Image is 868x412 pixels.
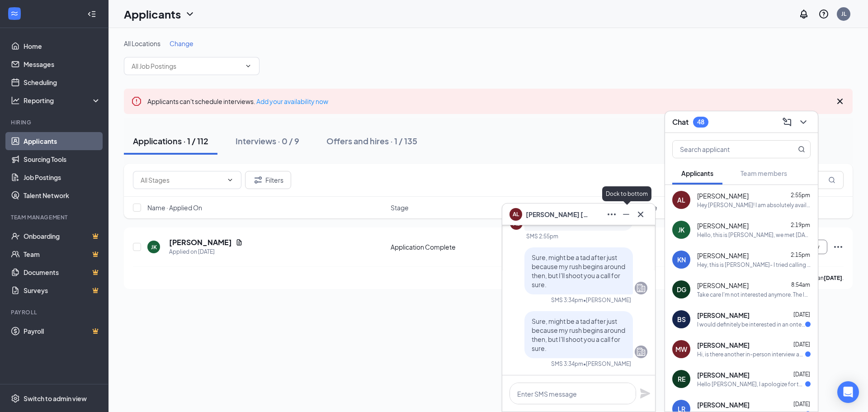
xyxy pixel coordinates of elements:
[793,371,810,378] span: [DATE]
[697,118,704,126] div: 48
[24,186,101,204] a: Talent Network
[532,253,625,289] span: Sure, might be a tad after just because my rush begins around then, but I'll shoot you a call for...
[11,308,99,316] div: Payroll
[697,341,750,350] span: [PERSON_NAME]
[677,195,685,204] div: AL
[132,61,241,71] input: All Job Postings
[24,322,101,340] a: PayrollCrown
[170,39,193,47] span: Change
[147,97,328,105] span: Applicants can't schedule interviews.
[619,207,633,222] button: Minimize
[11,394,20,403] svg: Settings
[793,311,810,318] span: [DATE]
[526,232,558,240] div: SMS 2:55pm
[24,73,101,91] a: Scheduling
[824,275,842,281] b: [DATE]
[697,311,750,320] span: [PERSON_NAME]
[526,209,589,219] span: [PERSON_NAME] [PERSON_NAME]
[551,360,583,368] div: SMS 3:34pm
[697,400,750,409] span: [PERSON_NAME]
[837,381,859,403] div: Open Intercom Messenger
[245,62,252,70] svg: ChevronDown
[798,117,809,128] svg: ChevronDown
[24,263,101,281] a: DocumentsCrown
[24,37,101,55] a: Home
[697,380,805,388] div: Hello [PERSON_NAME], I apologize for the delayed response. [DATE], I had a [MEDICAL_DATA] to have...
[672,117,689,127] h3: Chat
[24,55,101,73] a: Messages
[697,191,749,200] span: [PERSON_NAME]
[147,203,202,212] span: Name · Applied On
[798,146,805,153] svg: MagnifyingGlass
[551,296,583,304] div: SMS 3:34pm
[24,281,101,299] a: SurveysCrown
[793,401,810,407] span: [DATE]
[151,243,157,251] div: JK
[697,221,749,230] span: [PERSON_NAME]
[677,315,686,324] div: BS
[678,225,684,234] div: JK
[604,207,619,222] button: Ellipses
[793,341,810,348] span: [DATE]
[11,118,99,126] div: Hiring
[169,247,243,256] div: Applied on [DATE]
[124,39,160,47] span: All Locations
[697,350,805,358] div: Hi, is there another in-person interview available?
[791,251,810,258] span: 2:15pm
[24,394,87,403] div: Switch to admin view
[677,255,686,264] div: KN
[697,291,811,298] div: Take care I'm not interested anymore. The lack of communication on your end
[24,227,101,245] a: OnboardingCrown
[87,9,96,19] svg: Collapse
[841,10,846,18] div: JL
[780,115,794,129] button: ComposeMessage
[697,251,749,260] span: [PERSON_NAME]
[828,176,835,184] svg: MagnifyingGlass
[697,231,811,239] div: Hello, this is [PERSON_NAME], we met [DATE] at [GEOGRAPHIC_DATA] [GEOGRAPHIC_DATA][PERSON_NAME]. ...
[741,169,787,177] span: Team members
[583,360,631,368] span: • [PERSON_NAME]
[141,175,223,185] input: All Stages
[226,176,234,184] svg: ChevronDown
[697,370,750,379] span: [PERSON_NAME]
[697,261,811,269] div: Hey, this is [PERSON_NAME]- I tried calling again [DATE], is there a better time to reach you?
[782,117,793,128] svg: ComposeMessage
[391,203,409,212] span: Stage
[236,135,299,147] div: Interviews · 0 / 9
[833,242,844,252] svg: Ellipses
[636,283,646,294] svg: Company
[532,317,625,352] span: Sure, might be a tad after just because my rush begins around then, but I'll shoot you a call for...
[621,209,632,220] svg: Minimize
[245,171,291,189] button: Filter Filters
[24,132,101,150] a: Applicants
[11,213,99,221] div: Team Management
[606,209,617,220] svg: Ellipses
[673,141,780,158] input: Search applicant
[636,346,646,357] svg: Company
[640,388,651,399] svg: Plane
[635,209,646,220] svg: Cross
[253,175,264,185] svg: Filter
[697,321,805,328] div: I would definitely be interested in an onterview
[675,345,687,354] div: MW
[169,237,232,247] h5: [PERSON_NAME]
[697,281,749,290] span: [PERSON_NAME]
[10,9,19,18] svg: WorkstreamLogo
[791,222,810,228] span: 2:19pm
[798,9,809,19] svg: Notifications
[391,242,509,251] div: Application Complete
[677,285,686,294] div: DG
[24,96,101,105] div: Reporting
[583,296,631,304] span: • [PERSON_NAME]
[256,97,328,105] a: Add your availability now
[11,96,20,105] svg: Analysis
[818,9,829,19] svg: QuestionInfo
[681,169,713,177] span: Applicants
[24,150,101,168] a: Sourcing Tools
[184,9,195,19] svg: ChevronDown
[791,281,810,288] span: 8:54am
[602,186,651,201] div: Dock to bottom
[791,192,810,199] span: 2:55pm
[697,201,811,209] div: Hey [PERSON_NAME]! I am absolutely available for a call [DATE]! does 5:30 work for you?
